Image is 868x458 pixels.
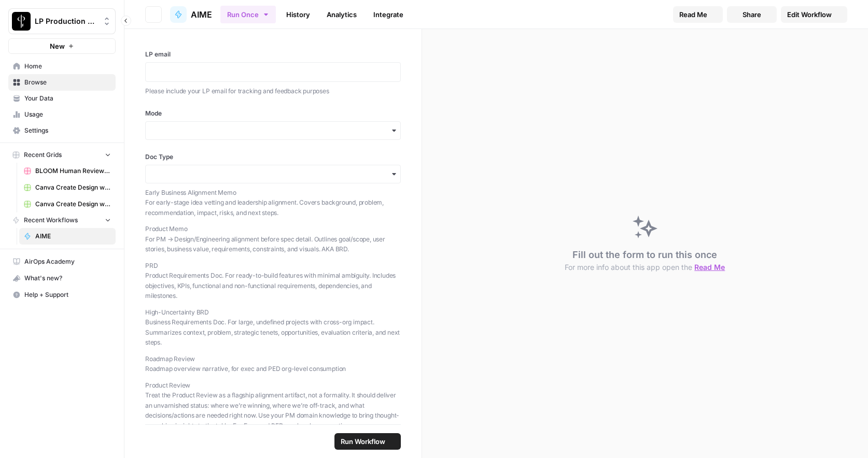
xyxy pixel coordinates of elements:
button: For more info about this app open the Read Me [565,262,725,273]
label: LP email [145,50,401,59]
span: Run Workflow [341,436,385,447]
p: Product Memo For PM → Design/Engineering alignment before spec detail. Outlines goal/scope, user ... [145,224,401,254]
button: Workspace: LP Production Workloads [8,8,116,34]
button: What's new? [8,270,116,287]
button: Run Once [220,6,276,23]
button: Help + Support [8,287,116,303]
span: Read Me [679,9,707,20]
p: Product Review Treat the Product Review as a flagship alignment artifact, not a formality. It sho... [145,380,401,431]
span: Settings [24,126,111,135]
p: Please include your LP email for tracking and feedback purposes [145,86,401,96]
span: Recent Grids [24,150,62,160]
a: Home [8,58,116,75]
button: New [8,38,116,54]
span: New [50,41,65,51]
span: Recent Workflows [24,216,78,225]
p: High-Uncertainty BRD Business Requirements Doc. For large, undefined projects with cross-org impa... [145,307,401,348]
span: AIME [35,232,111,241]
button: Recent Workflows [8,212,116,228]
p: Early Business Alignment Memo For early-stage idea vetting and leadership alignment. Covers backg... [145,188,401,218]
a: Analytics [320,6,363,23]
a: Your Data [8,90,116,107]
a: AirOps Academy [8,253,116,270]
span: Read Me [694,263,725,271]
a: Canva Create Design with Image Workflow Grid [19,196,116,212]
label: Mode [145,109,401,118]
a: Integrate [367,6,410,23]
a: Edit Workflow [781,6,847,23]
span: Canva Create Design with Image Workflow Grid (Copy) [35,183,111,192]
label: Doc Type [145,152,401,162]
a: Canva Create Design with Image Workflow Grid (Copy) [19,179,116,196]
span: Share [743,9,761,20]
span: AirOps Academy [24,257,111,266]
a: Browse [8,74,116,91]
span: Help + Support [24,290,111,299]
span: BLOOM Human Review (ver2) [35,166,111,176]
span: Usage [24,110,111,119]
span: Canva Create Design with Image Workflow Grid [35,199,111,209]
div: What's new? [9,270,115,286]
span: Browse [24,78,111,87]
span: AIME [191,8,212,21]
img: LP Production Workloads Logo [12,12,31,31]
span: Home [24,62,111,71]
span: Your Data [24,94,111,103]
a: AIME [170,6,212,23]
span: LP Production Workloads [35,16,97,26]
button: Share [727,6,777,23]
p: Roadmap Review Roadmap overview narrative, for exec and PED org-level consumption [145,354,401,374]
p: PRD Product Requirements Doc. For ready-to-build features with minimal ambiguity. Includes object... [145,261,401,301]
span: Edit Workflow [787,9,832,20]
a: History [280,6,316,23]
button: Recent Grids [8,147,116,163]
a: AIME [19,228,116,245]
button: Read Me [673,6,723,23]
div: Fill out the form to run this once [565,248,725,273]
a: BLOOM Human Review (ver2) [19,163,116,179]
button: Run Workflow [334,433,401,450]
a: Settings [8,122,116,139]
a: Usage [8,106,116,123]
